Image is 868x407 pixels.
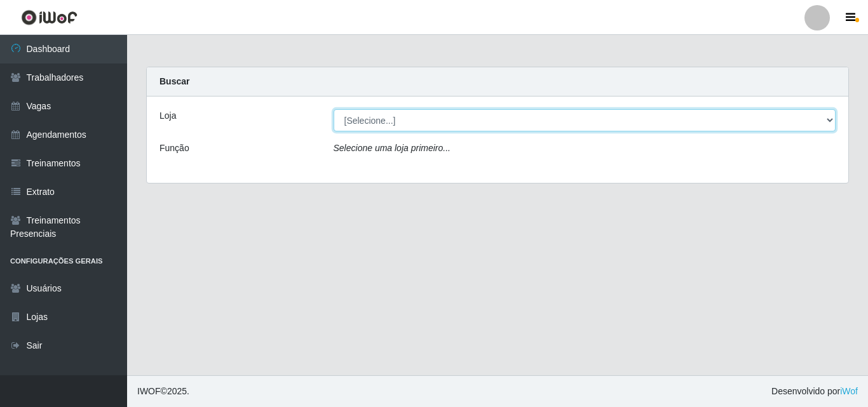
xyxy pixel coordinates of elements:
[334,143,451,153] i: Selecione uma loja primeiro...
[840,386,858,396] a: iWof
[159,76,189,86] strong: Buscar
[159,142,189,155] label: Função
[137,386,161,396] span: IWOF
[159,109,176,123] label: Loja
[21,10,78,25] img: CoreUI Logo
[771,385,858,398] span: Desenvolvido por
[137,385,189,398] span: © 2025 .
